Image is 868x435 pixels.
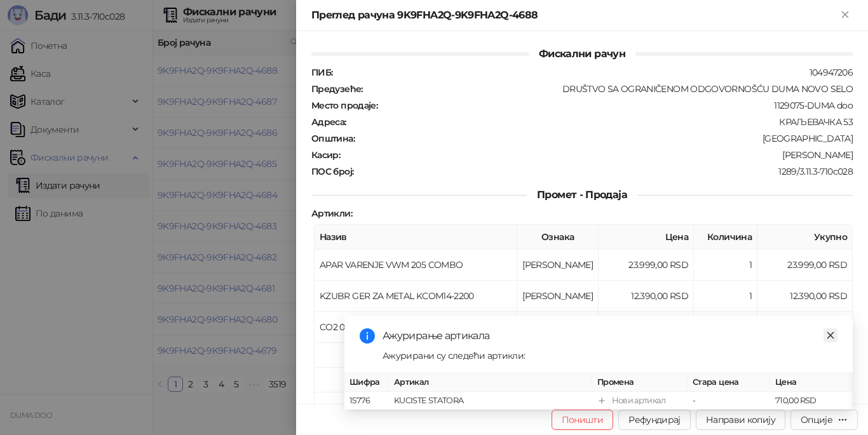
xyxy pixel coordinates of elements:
[341,149,854,161] div: [PERSON_NAME]
[599,225,694,250] th: Цена
[315,312,517,343] td: CO2 0.9 5/1 PUNJE.
[599,250,694,281] td: 23.999,00 RSD
[315,225,517,250] th: Назив
[599,281,694,312] td: 12.390,00 RSD
[311,149,340,161] strong: Касир :
[757,250,853,281] td: 23.999,00 RSD
[694,225,757,250] th: Количина
[517,225,599,250] th: Ознака
[355,166,854,177] div: 1289/3.11.3-710c028
[379,100,854,111] div: 1129075-DUMA doo
[311,83,363,95] strong: Предузеће :
[770,392,853,410] td: 710,00 RSD
[311,100,377,111] strong: Место продаје :
[311,166,353,177] strong: ПОС број :
[694,281,757,312] td: 1
[315,250,517,281] td: APAR VARENJE VWM 205 COMBO
[517,312,599,343] td: [PERSON_NAME]
[837,8,853,23] button: Close
[311,8,837,23] div: Преглед рачуна 9K9FHA2Q-9K9FHA2Q-4688
[389,373,592,392] th: Артикал
[517,250,599,281] td: [PERSON_NAME]
[770,373,853,392] th: Цена
[311,133,355,144] strong: Општина :
[311,208,352,219] strong: Артикли :
[688,373,770,392] th: Стара цена
[383,349,837,363] div: Ажурирани су следећи артикли:
[757,312,853,343] td: 4.290,00 RSD
[592,373,688,392] th: Промена
[311,116,346,128] strong: Адреса :
[694,250,757,281] td: 1
[383,328,837,344] div: Ажурирање артикала
[757,225,853,250] th: Укупно
[356,133,854,144] div: [GEOGRAPHIC_DATA]
[824,328,837,342] a: Close
[364,83,854,95] div: DRUŠTVO SA OGRANIČENOM ODGOVORNOŠĆU DUMA NOVO SELO
[757,281,853,312] td: 12.390,00 RSD
[360,328,375,344] span: info-circle
[344,392,389,410] td: 15776
[826,331,835,340] span: close
[527,189,637,201] span: Промет - Продаја
[688,392,770,410] td: -
[315,281,517,312] td: KZUBR GER ZA METAL KCOM14-2200
[517,281,599,312] td: [PERSON_NAME]
[599,312,694,343] td: 4.290,00 RSD
[612,394,665,407] div: Нови артикал
[334,67,854,78] div: 104947206
[529,48,635,60] span: Фискални рачун
[694,312,757,343] td: 1
[389,392,592,410] td: KUCISTE STATORA
[344,373,389,392] th: Шифра
[348,116,854,128] div: КРАЉЕВАЧКА 53
[311,67,332,78] strong: ПИБ :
